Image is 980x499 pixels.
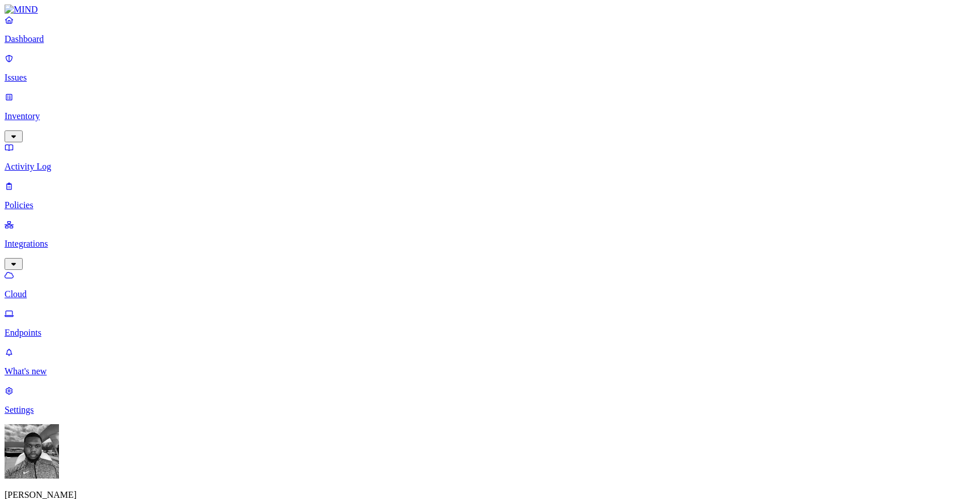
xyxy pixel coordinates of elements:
[5,111,975,121] p: Inventory
[5,289,975,299] p: Cloud
[5,219,975,268] a: Integrations
[5,162,975,172] p: Activity Log
[5,34,975,44] p: Dashboard
[5,405,975,415] p: Settings
[5,347,975,377] a: What's new
[5,5,975,15] a: MIND
[5,15,975,44] a: Dashboard
[5,73,975,83] p: Issues
[5,142,975,172] a: Activity Log
[5,386,975,415] a: Settings
[5,308,975,338] a: Endpoints
[5,5,38,15] img: MIND
[5,53,975,83] a: Issues
[5,92,975,141] a: Inventory
[5,239,975,249] p: Integrations
[5,328,975,338] p: Endpoints
[5,366,975,377] p: What's new
[5,270,975,299] a: Cloud
[5,181,975,210] a: Policies
[5,424,59,479] img: Cameron White
[5,200,975,210] p: Policies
